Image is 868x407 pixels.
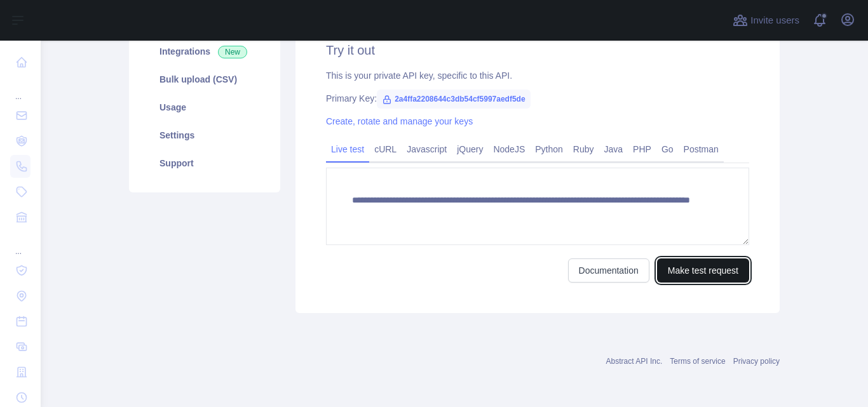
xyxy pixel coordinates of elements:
a: Python [530,139,568,159]
a: Settings [144,121,265,149]
button: Make test request [657,258,749,283]
span: 2a4ffa2208644c3db54cf5997aedf5de [377,90,530,109]
a: Go [656,139,679,159]
a: NodeJS [488,139,530,159]
a: PHP [628,139,656,159]
a: Bulk upload (CSV) [144,65,265,93]
a: Java [599,139,628,159]
a: Live test [326,139,369,159]
a: cURL [369,139,402,159]
a: Javascript [402,139,452,159]
a: Usage [144,93,265,121]
div: ... [10,231,31,257]
a: Privacy policy [733,357,780,366]
div: Primary Key: [326,92,749,105]
h2: Try it out [326,41,749,59]
a: Documentation [568,258,649,283]
span: New [218,46,247,58]
a: Postman [679,139,724,159]
a: Create, rotate and manage your keys [326,116,473,126]
a: Ruby [568,139,599,159]
button: Invite users [730,10,802,30]
div: ... [10,76,31,102]
a: Support [144,149,265,177]
a: Integrations New [144,37,265,65]
a: jQuery [452,139,488,159]
a: Terms of service [670,357,725,366]
span: Invite users [750,13,799,28]
div: This is your private API key, specific to this API. [326,69,749,82]
a: Abstract API Inc. [606,357,663,366]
